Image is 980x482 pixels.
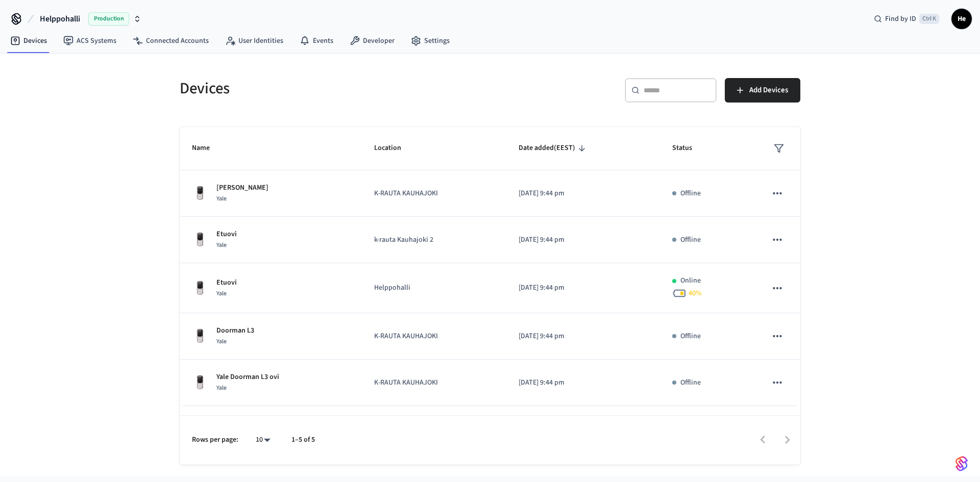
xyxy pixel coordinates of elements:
[291,32,341,50] a: Events
[374,235,494,245] p: k-rauta Kauhajoki 2
[2,32,55,50] a: Devices
[866,10,947,28] div: Find by IDCtrl K
[216,277,237,288] p: Etuovi
[672,140,705,156] span: Status
[216,229,237,240] p: Etuovi
[192,140,223,156] span: Name
[680,235,701,245] p: Offline
[180,127,800,406] table: sticky table
[216,337,227,346] span: Yale
[180,78,484,99] h5: Devices
[251,433,275,447] div: 10
[955,455,968,472] img: SeamLogoGradient.69752ec5.svg
[374,188,494,199] p: K-RAUTA KAUHAJOKI
[341,32,403,50] a: Developer
[216,325,254,336] p: Doorman L3
[216,183,268,193] p: [PERSON_NAME]
[725,78,800,103] button: Add Devices
[216,194,227,203] span: Yale
[885,14,916,24] span: Find by ID
[749,84,788,97] span: Add Devices
[680,377,701,388] p: Offline
[374,140,414,156] span: Location
[216,384,227,392] span: Yale
[192,435,238,445] p: Rows per page:
[519,188,648,199] p: [DATE] 9:44 pm
[519,235,648,245] p: [DATE] 9:44 pm
[951,9,972,29] button: He
[88,12,129,26] span: Production
[216,241,227,249] span: Yale
[519,283,648,293] p: [DATE] 9:44 pm
[192,280,208,296] img: Yale Assure Touchscreen Wifi Smart Lock, Satin Nickel, Front
[374,377,494,388] p: K-RAUTA KAUHAJOKI
[519,140,589,156] span: Date added(EEST)
[680,275,701,286] p: Online
[403,32,458,50] a: Settings
[125,32,217,50] a: Connected Accounts
[919,14,939,24] span: Ctrl K
[192,232,208,248] img: Yale Assure Touchscreen Wifi Smart Lock, Satin Nickel, Front
[192,328,208,344] img: Yale Assure Touchscreen Wifi Smart Lock, Satin Nickel, Front
[192,185,208,201] img: Yale Assure Touchscreen Wifi Smart Lock, Satin Nickel, Front
[519,331,648,342] p: [DATE] 9:44 pm
[519,377,648,388] p: [DATE] 9:44 pm
[40,13,80,25] span: Helppohalli
[374,331,494,342] p: K-RAUTA KAUHAJOKI
[680,331,701,342] p: Offline
[192,374,208,391] img: Yale Assure Touchscreen Wifi Smart Lock, Satin Nickel, Front
[55,32,125,50] a: ACS Systems
[374,283,494,293] p: Helppohalli
[291,435,315,445] p: 1–5 of 5
[680,188,701,199] p: Offline
[217,32,291,50] a: User Identities
[216,372,279,383] p: Yale Doorman L3 ovi
[952,10,971,28] span: He
[689,288,702,298] span: 40 %
[216,289,227,298] span: Yale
